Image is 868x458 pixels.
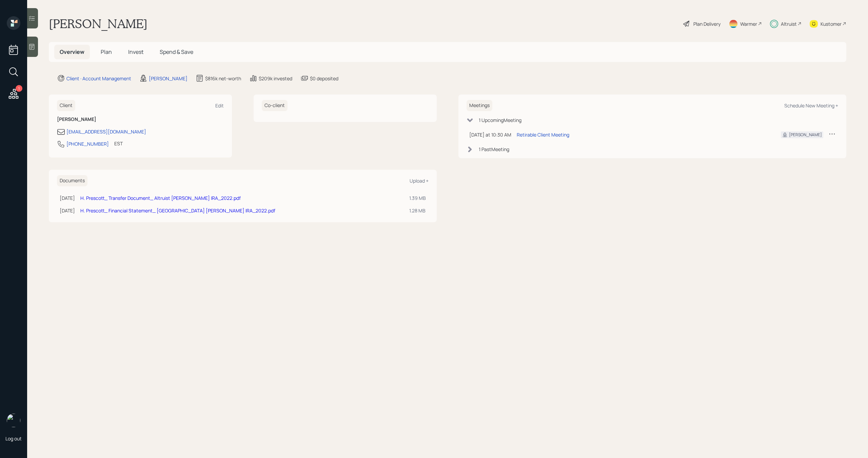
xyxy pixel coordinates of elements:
a: H. Prescott_ Financial Statement_ [GEOGRAPHIC_DATA] [PERSON_NAME] IRA_2022.pdf [80,207,275,214]
div: $816k net-worth [205,75,241,82]
div: $209k invested [259,75,292,82]
div: Warmer [740,20,757,27]
div: Altruist [781,20,797,27]
span: Invest [128,48,143,56]
div: EST [114,140,123,147]
div: [DATE] at 10:30 AM [469,131,511,138]
span: Spend & Save [160,48,193,56]
div: Log out [5,435,22,442]
div: 1.39 MB [409,194,426,202]
div: Retirable Client Meeting [517,131,569,138]
h6: Client [57,100,75,111]
a: H. Prescott_ Transfer Document_ Altruist [PERSON_NAME] IRA_2022.pdf [80,195,241,201]
span: Overview [60,48,84,56]
div: Upload + [410,178,429,184]
span: Plan [101,48,112,56]
div: [DATE] [60,207,75,214]
div: Kustomer [821,20,842,27]
div: Edit [215,102,224,109]
div: 1 [16,85,22,92]
div: [DATE] [60,194,75,202]
div: [PERSON_NAME] [789,132,822,138]
img: michael-russo-headshot.png [7,414,20,427]
div: Plan Delivery [693,20,721,27]
div: Schedule New Meeting + [784,102,838,109]
h6: [PERSON_NAME] [57,117,224,122]
div: [PERSON_NAME] [149,75,188,82]
div: 1 Upcoming Meeting [479,117,521,124]
div: [PHONE_NUMBER] [66,140,109,147]
h6: Meetings [467,100,492,111]
h6: Co-client [262,100,288,111]
h6: Documents [57,175,87,186]
h1: [PERSON_NAME] [49,16,147,31]
div: 1.28 MB [409,207,426,214]
div: Client · Account Management [66,75,131,82]
div: $0 deposited [310,75,338,82]
div: 1 Past Meeting [479,146,509,153]
div: [EMAIL_ADDRESS][DOMAIN_NAME] [66,128,146,135]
